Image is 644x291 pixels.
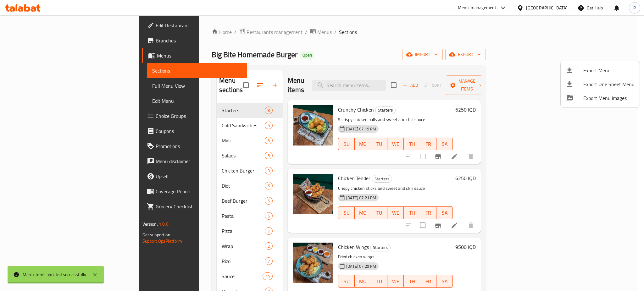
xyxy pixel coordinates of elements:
[561,63,640,77] li: Export menu items
[583,67,635,74] span: Export Menu
[561,77,640,91] li: Export one sheet menu items
[583,80,635,88] span: Export One Sheet Menu
[561,91,640,105] li: Export Menu images
[23,271,86,278] div: Menu items updated successfully
[583,94,635,102] span: Export Menu images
